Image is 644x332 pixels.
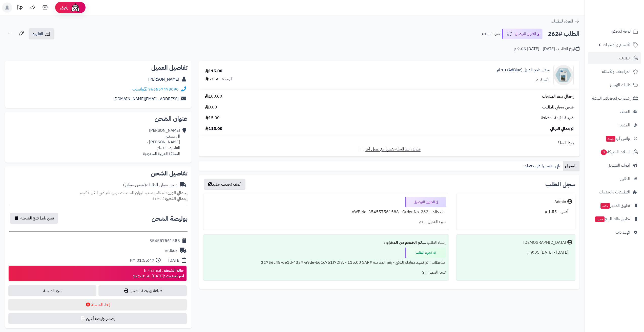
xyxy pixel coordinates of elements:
[536,77,550,83] div: الكمية: 2
[358,146,421,152] a: شارك رابط السلة نفسها مع عميل آخر
[588,173,641,185] a: التقارير
[588,213,641,225] a: تطبيق نقاط البيعجديد
[29,28,54,39] a: الفاتورة
[482,31,501,36] small: أمس - 1:55 م
[153,196,188,202] small: 2 قطعة
[70,3,80,13] img: ai-face.png
[608,162,630,169] span: أدوات التسويق
[130,258,154,263] div: 01:55:47 PM
[205,94,222,99] span: 100.00
[595,216,605,222] span: جديد
[595,215,630,223] span: تطبيق نقاط البيع
[588,106,641,118] a: العملاء
[123,182,146,188] span: ( شحن مجاني )
[588,200,641,212] a: تطبيق المتجرجديد
[610,81,631,88] span: طلبات الإرجاع
[620,108,630,115] span: العملاء
[599,189,630,196] span: التطبيقات والخدمات
[600,148,631,156] span: السلات المتروكة
[164,273,184,279] strong: آخر تحديث :
[600,203,610,209] span: جديد
[206,217,446,227] div: تنبيه العميل : نعم
[600,149,607,155] span: 0
[132,86,147,92] a: واتساب
[60,5,68,11] span: رفيق
[204,179,245,190] button: أضف تحديث جديد
[13,3,26,14] a: تحديثات المنصة
[610,9,639,19] img: logo-2.png
[166,190,188,196] strong: إجمالي الوزن:
[98,285,186,296] a: طباعة بوليصة الشحن
[150,238,180,244] div: 354557561588
[168,258,180,263] div: [DATE]
[165,248,177,254] div: redbox
[148,86,179,92] a: 966557498090
[9,116,188,122] h2: عنوان الشحن
[554,65,573,85] img: 1746792543-%D8%B3%D8%A7%D8%A6%D9%84%20%D8%B9%D8%A7%D8%AF%D9%85%20%D8%AF%D9%8A%D8%B2%D9%84%20%D8%A...
[522,161,563,171] a: تابي : قسمها على دفعات
[384,239,422,246] b: تم الخصم من المخزون
[143,128,180,157] div: [PERSON_NAME] ال مستنير [PERSON_NAME] ، الفاخره ، الدمام المملكة العربية السعودية
[602,68,631,75] span: المراجعات والأسئلة
[205,104,217,110] span: 0.00
[205,76,232,82] div: الوحدة: 57.50
[514,46,579,52] div: تاريخ الطلب : [DATE] - [DATE] 9:05 م
[405,197,446,207] div: في الطريق للتوصيل
[554,199,566,205] div: Admin
[113,96,179,102] a: [EMAIL_ADDRESS][DOMAIN_NAME]
[548,29,579,39] h2: الطلب #262
[603,41,631,48] span: الأقسام والمنتجات
[460,207,572,217] div: أمس - 1:55 م
[10,213,58,224] button: نسخ رابط تتبع الشحنة
[205,126,222,132] span: 115.00
[619,55,631,62] span: الطلبات
[9,170,188,176] h2: تفاصيل الشحن
[206,258,446,268] div: ملاحظات : تم تنفيذ معاملة الدفع - رقم المعاملة #32756c48-6e1d-4337-a9de-b61c751f72f8. - 115.00 SAR
[133,268,184,279] div: In-Transit [DATE] 12:23:50
[365,146,421,152] span: شارك رابط السلة نفسها مع عميل آخر
[405,248,446,258] div: تم تجهيز الطلب
[588,132,641,145] a: وآتس آبجديد
[551,18,573,24] span: العودة للطلبات
[588,52,641,64] a: الطلبات
[20,215,54,221] span: نسخ رابط تتبع الشحنة
[165,196,188,202] strong: إجمالي القطع:
[206,207,446,217] div: ملاحظات : AWB No. 354557561588 - Order No. 262
[205,115,220,121] span: 15.00
[588,119,641,131] a: المدونة
[612,28,631,35] span: لوحة التحكم
[619,122,630,129] span: المدونة
[161,268,184,274] strong: حالة الشحنة :
[33,31,43,37] span: الفاتورة
[80,190,165,196] span: لم تقم بتحديد أوزان للمنتجات ، وزن افتراضي للكل 1 كجم
[206,268,446,277] div: تنبيه العميل : لا
[542,94,574,99] span: إجمالي سعر المنتجات
[588,146,641,158] a: السلات المتروكة0
[563,161,579,171] a: السجل
[497,67,550,73] a: سائل عادم الديزل (AdBlue) 10 لتر
[606,135,630,142] span: وآتس آب
[592,95,631,102] span: إشعارات التحويلات البنكية
[588,186,641,198] a: التطبيقات والخدمات
[201,140,577,146] div: رابط السلة
[588,25,641,37] a: لوحة التحكم
[9,65,188,71] h2: تفاصيل العميل
[588,65,641,78] a: المراجعات والأسئلة
[8,285,96,296] a: تتبع الشحنة
[588,226,641,238] a: الإعدادات
[502,29,543,39] button: في الطريق للتوصيل
[523,240,566,246] div: [DEMOGRAPHIC_DATA]
[8,299,187,311] button: إلغاء الشحنة
[606,136,615,142] span: جديد
[588,79,641,91] a: طلبات الإرجاع
[615,229,630,236] span: الإعدادات
[545,181,575,187] h3: سجل الطلب
[206,238,446,248] div: إنشاء الطلب ....
[541,115,574,121] span: ضريبة القيمة المضافة
[588,92,641,104] a: إشعارات التحويلات البنكية
[600,202,630,209] span: تطبيق المتجر
[152,216,188,222] h2: بوليصة الشحن
[550,126,574,132] span: الإجمالي النهائي
[460,248,572,257] div: [DATE] - [DATE] 9:05 م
